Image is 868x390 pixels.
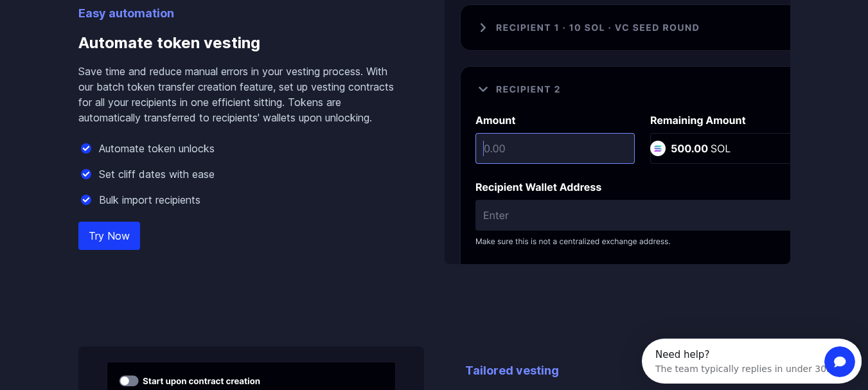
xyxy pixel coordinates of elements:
p: Bulk import recipients [99,192,200,208]
p: Easy automation [78,4,403,22]
iframe: Intercom live chat discovery launcher [642,339,862,384]
p: Tailored vesting [465,362,790,380]
div: Need help? [13,11,193,21]
a: Try Now [78,222,140,250]
p: Automate token unlocks [99,141,215,156]
div: Open Intercom Messenger [5,5,231,40]
iframe: Intercom live chat [824,346,855,377]
p: Set cliff dates with ease [99,166,215,182]
h3: Automate token vesting [78,22,403,64]
div: The team typically replies in under 30m [13,21,193,35]
p: Save time and reduce manual errors in your vesting process. With our batch token transfer creatio... [78,64,403,125]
